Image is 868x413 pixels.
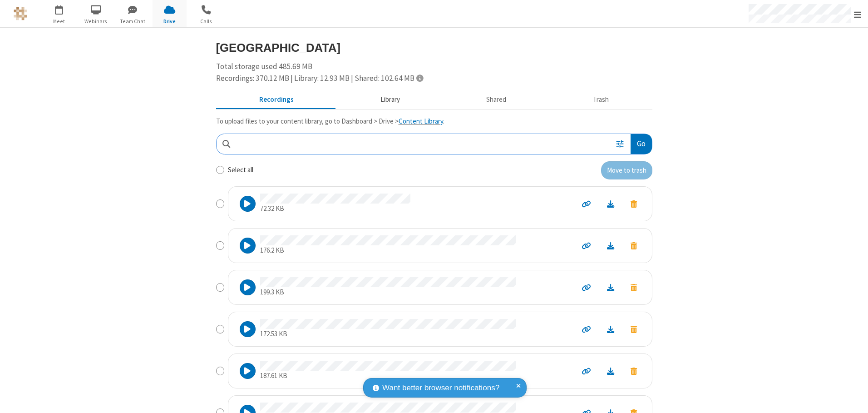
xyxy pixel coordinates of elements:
[216,91,337,109] button: Recorded meetings
[337,91,443,109] button: Content library
[260,371,516,381] p: 187.61 KB
[42,17,76,25] span: Meet
[216,41,652,54] h3: [GEOGRAPHIC_DATA]
[260,329,516,339] p: 172.53 KB
[189,17,223,25] span: Calls
[599,199,622,209] a: Download file
[216,73,652,85] div: Recordings: 370.12 MB | Library: 12.93 MB | Shared: 102.64 MB
[228,165,253,175] label: Select all
[550,91,652,109] button: Trash
[260,245,516,256] p: 176.2 KB
[79,17,113,25] span: Webinars
[599,366,622,376] a: Download file
[622,198,645,210] button: Move to trash
[622,281,645,294] button: Move to trash
[599,240,622,251] a: Download file
[153,17,187,25] span: Drive
[443,91,550,109] button: Shared during meetings
[260,204,410,214] p: 72.32 KB
[601,161,652,179] button: Move to trash
[599,282,622,293] a: Download file
[14,7,27,20] img: QA Selenium DO NOT DELETE OR CHANGE
[622,323,645,335] button: Move to trash
[399,117,443,125] a: Content Library
[216,116,652,127] p: To upload files to your content library, go to Dashboard > Drive > .
[116,17,150,25] span: Team Chat
[416,74,423,82] span: Totals displayed include files that have been moved to the trash.
[382,382,499,394] span: Want better browser notifications?
[260,287,516,298] p: 199.3 KB
[216,61,652,84] div: Total storage used 485.69 MB
[599,324,622,334] a: Download file
[622,365,645,377] button: Move to trash
[622,239,645,252] button: Move to trash
[631,134,651,154] button: Go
